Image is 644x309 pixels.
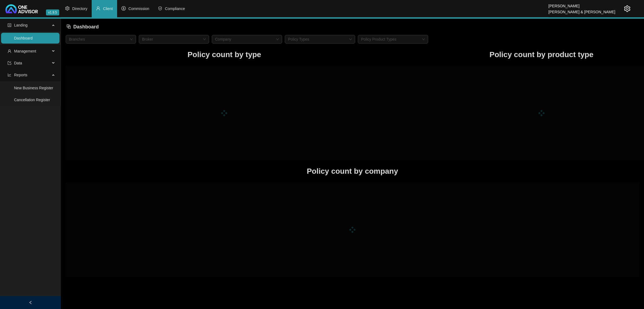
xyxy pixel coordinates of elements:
a: Cancellation Register [14,98,50,102]
span: import [8,61,11,65]
span: setting [624,5,630,12]
span: Client [103,6,113,11]
span: Directory [72,6,87,11]
span: block [66,24,71,29]
img: 2df55531c6924b55f21c4cf5d4484680-logo-light.svg [5,4,38,13]
span: line-chart [8,73,11,77]
span: Reports [14,73,27,77]
a: Dashboard [14,36,33,40]
span: profile [8,23,11,27]
div: [PERSON_NAME] & [PERSON_NAME] [549,7,615,13]
span: Commission [128,6,149,11]
span: left [29,301,32,304]
span: v1.9.5 [46,9,59,15]
span: setting [65,6,70,11]
span: safety [158,6,162,11]
div: [PERSON_NAME] [549,1,615,7]
span: user [8,49,11,53]
span: dollar [121,6,126,11]
span: Data [14,61,22,65]
span: Management [14,49,36,53]
span: Landing [14,23,28,27]
h1: Policy count by type [66,49,383,61]
h1: Policy count by company [66,165,639,177]
span: Compliance [165,6,185,11]
a: New Business Register [14,86,53,90]
span: Dashboard [73,24,99,29]
span: user [96,6,100,11]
